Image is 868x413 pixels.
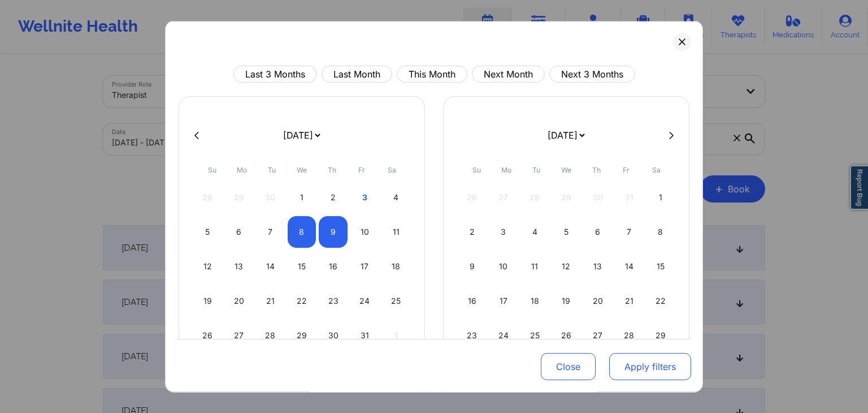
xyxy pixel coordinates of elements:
div: Mon Nov 17 2025 [489,285,518,317]
div: Tue Nov 11 2025 [520,251,549,282]
div: Fri Oct 10 2025 [350,216,379,248]
div: Sat Nov 08 2025 [646,216,675,248]
div: Sat Nov 29 2025 [646,320,675,351]
div: Mon Oct 06 2025 [225,216,254,248]
div: Wed Nov 05 2025 [552,216,581,248]
abbr: Sunday [472,166,481,174]
div: Wed Nov 26 2025 [552,320,581,351]
div: Mon Nov 24 2025 [489,320,518,351]
div: Sat Oct 25 2025 [381,285,410,317]
div: Wed Nov 12 2025 [552,251,581,282]
div: Tue Oct 14 2025 [256,251,285,282]
div: Sat Oct 11 2025 [381,216,410,248]
div: Fri Nov 28 2025 [615,320,644,351]
abbr: Saturday [652,166,661,174]
div: Fri Oct 17 2025 [350,251,379,282]
div: Wed Oct 08 2025 [288,216,316,248]
button: Next 3 Months [549,66,635,83]
abbr: Wednesday [297,166,307,174]
div: Fri Nov 07 2025 [615,216,644,248]
div: Thu Oct 23 2025 [319,285,348,317]
div: Sat Nov 15 2025 [646,251,675,282]
abbr: Saturday [388,166,396,174]
div: Thu Oct 16 2025 [319,251,348,282]
div: Sun Oct 26 2025 [193,320,222,351]
div: Sun Nov 23 2025 [458,320,487,351]
div: Thu Nov 06 2025 [583,216,612,248]
div: Wed Nov 19 2025 [552,285,581,317]
div: Thu Nov 13 2025 [583,251,612,282]
div: Wed Oct 01 2025 [288,182,316,213]
div: Tue Oct 07 2025 [256,216,285,248]
div: Sun Nov 16 2025 [458,285,487,317]
abbr: Friday [623,166,630,174]
button: Next Month [472,66,545,83]
div: Sat Nov 22 2025 [646,285,675,317]
div: Thu Oct 30 2025 [319,320,348,351]
div: Thu Nov 20 2025 [583,285,612,317]
div: Sat Oct 04 2025 [381,182,410,213]
abbr: Friday [358,166,365,174]
div: Wed Oct 29 2025 [288,320,316,351]
div: Sun Oct 12 2025 [193,251,222,282]
button: Last Month [322,66,392,83]
div: Tue Nov 18 2025 [520,285,549,317]
div: Mon Oct 13 2025 [225,251,254,282]
div: Sat Oct 18 2025 [381,251,410,282]
div: Mon Nov 03 2025 [489,216,518,248]
div: Thu Oct 02 2025 [319,182,348,213]
div: Sun Nov 09 2025 [458,251,487,282]
div: Sun Oct 19 2025 [193,285,222,317]
div: Fri Oct 03 2025 [350,182,379,213]
div: Tue Nov 25 2025 [520,320,549,351]
abbr: Wednesday [561,166,571,174]
div: Wed Oct 22 2025 [288,285,316,317]
button: Close [541,354,596,381]
abbr: Monday [237,166,247,174]
div: Wed Oct 15 2025 [288,251,316,282]
div: Fri Oct 24 2025 [350,285,379,317]
abbr: Sunday [208,166,216,174]
div: Thu Nov 27 2025 [583,320,612,351]
abbr: Thursday [592,166,601,174]
div: Thu Oct 09 2025 [319,216,348,248]
div: Tue Oct 21 2025 [256,285,285,317]
div: Fri Nov 14 2025 [615,251,644,282]
abbr: Tuesday [532,166,540,174]
div: Sun Nov 02 2025 [458,216,487,248]
button: Apply filters [609,354,691,381]
abbr: Tuesday [268,166,276,174]
div: Sat Nov 01 2025 [646,182,675,213]
div: Tue Oct 28 2025 [256,320,285,351]
abbr: Thursday [328,166,336,174]
div: Mon Oct 20 2025 [225,285,254,317]
div: Sun Oct 05 2025 [193,216,222,248]
button: This Month [397,66,467,83]
button: Last 3 Months [233,66,317,83]
div: Tue Nov 04 2025 [520,216,549,248]
div: Mon Nov 10 2025 [489,251,518,282]
div: Fri Oct 31 2025 [350,320,379,351]
div: Mon Oct 27 2025 [225,320,254,351]
abbr: Monday [501,166,511,174]
div: Fri Nov 21 2025 [615,285,644,317]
